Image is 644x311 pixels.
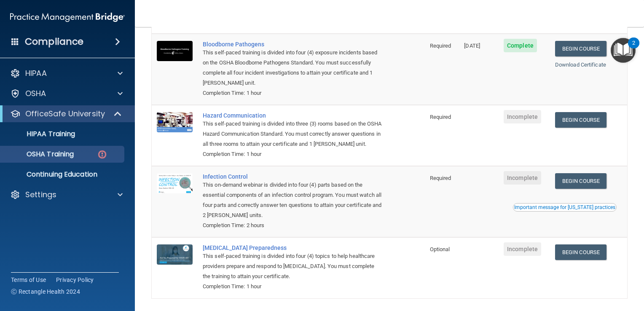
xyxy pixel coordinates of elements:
[555,62,606,68] a: Download Certificate
[203,282,383,292] div: Completion Time: 1 hour
[10,109,122,119] a: OfficeSafe University
[513,203,617,212] button: Read this if you are a dental practitioner in the state of CA
[25,109,105,119] p: OfficeSafe University
[504,110,541,123] span: Incomplete
[632,43,635,54] div: 2
[11,276,46,284] a: Terms of Use
[504,171,541,185] span: Incomplete
[514,205,615,210] div: Important message for [US_STATE] practices
[430,43,451,49] span: Required
[10,9,125,26] img: PMB logo
[555,112,606,128] a: Begin Course
[430,246,450,252] span: Optional
[504,242,541,256] span: Incomplete
[203,119,383,149] div: This self-paced training is divided into three (3) rooms based on the OSHA Hazard Communication S...
[430,114,451,120] span: Required
[203,149,383,159] div: Completion Time: 1 hour
[97,149,107,160] img: danger-circle.6113f641.png
[203,180,383,220] div: This on-demand webinar is divided into four (4) parts based on the essential components of an inf...
[25,68,47,78] p: HIPAA
[56,276,94,284] a: Privacy Policy
[555,41,606,56] a: Begin Course
[25,88,46,99] p: OSHA
[504,39,537,52] span: Complete
[5,130,75,138] p: HIPAA Training
[10,88,123,99] a: OSHA
[11,287,80,296] span: Ⓒ Rectangle Health 2024
[203,48,383,88] div: This self-paced training is divided into four (4) exposure incidents based on the OSHA Bloodborne...
[203,112,383,119] a: Hazard Communication
[10,190,123,200] a: Settings
[5,170,121,179] p: Continuing Education
[555,244,606,260] a: Begin Course
[203,41,383,48] a: Bloodborne Pathogens
[10,68,123,78] a: HIPAA
[203,220,383,231] div: Completion Time: 2 hours
[430,175,451,181] span: Required
[555,173,606,189] a: Begin Course
[203,251,383,282] div: This self-paced training is divided into four (4) topics to help healthcare providers prepare and...
[203,244,383,251] a: [MEDICAL_DATA] Preparedness
[5,150,74,158] p: OSHA Training
[203,88,383,98] div: Completion Time: 1 hour
[464,43,480,49] span: [DATE]
[611,38,636,63] button: Open Resource Center, 2 new notifications
[25,190,56,200] p: Settings
[25,36,83,48] h4: Compliance
[203,173,383,180] a: Infection Control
